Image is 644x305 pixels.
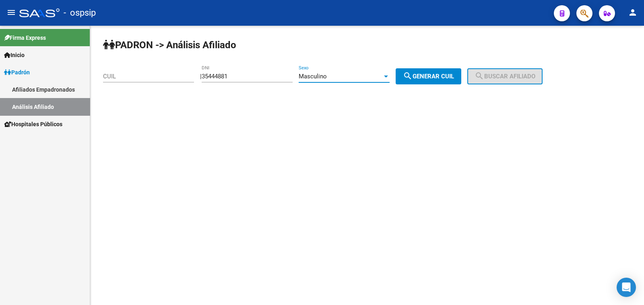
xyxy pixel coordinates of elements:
mat-icon: person [628,8,638,17]
span: - ospsip [64,4,96,22]
span: Inicio [4,51,25,59]
mat-icon: search [403,71,413,81]
strong: PADRON -> Análisis Afiliado [103,39,236,51]
span: Generar CUIL [403,73,454,80]
div: | [200,73,467,80]
button: Buscar afiliado [467,68,543,84]
mat-icon: menu [6,8,16,17]
span: Hospitales Públicos [4,120,62,129]
span: Firma Express [4,33,46,42]
mat-icon: search [475,71,484,81]
span: Buscar afiliado [475,73,535,80]
button: Generar CUIL [396,68,461,84]
span: Masculino [299,73,327,80]
span: Padrón [4,68,30,77]
div: Open Intercom Messenger [617,278,636,297]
